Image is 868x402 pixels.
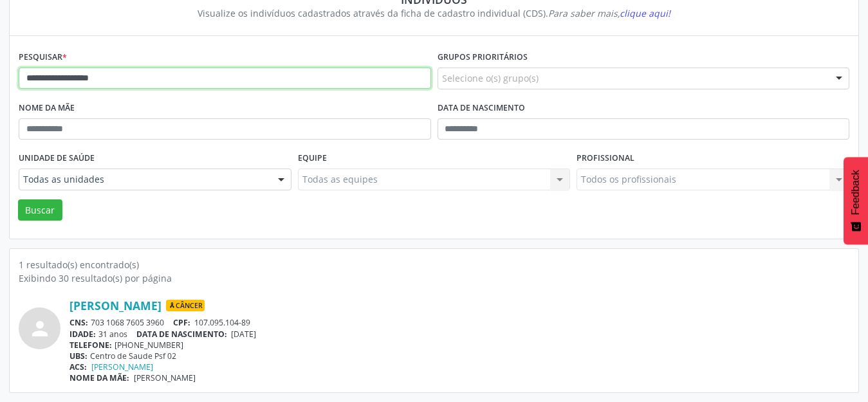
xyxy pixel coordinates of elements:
span: [DATE] [231,329,256,340]
span: ACS: [69,361,87,372]
label: Profissional [577,149,634,169]
span: CNS: [69,317,88,328]
span: TELEFONE: [69,340,112,351]
label: Pesquisar [19,48,67,68]
span: Câncer [166,300,205,311]
span: CPF: [173,317,190,328]
a: [PERSON_NAME] [69,298,162,313]
a: [PERSON_NAME] [91,361,153,372]
label: Grupos prioritários [438,48,528,68]
span: IDADE: [69,329,96,340]
span: Selecione o(s) grupo(s) [442,71,539,85]
div: 703 1068 7605 3960 [69,317,849,328]
div: 31 anos [69,329,849,340]
div: 1 resultado(s) encontrado(s) [19,258,849,271]
div: Exibindo 30 resultado(s) por página [19,271,849,285]
button: Feedback - Mostrar pesquisa [844,157,868,244]
label: Nome da mãe [19,98,75,118]
span: UBS: [69,351,88,361]
div: Visualize os indivíduos cadastrados através da ficha de cadastro individual (CDS). [28,6,840,20]
span: Feedback [850,170,862,215]
label: Unidade de saúde [19,149,95,169]
i: Para saber mais, [548,7,670,19]
span: 107.095.104-89 [194,317,250,328]
button: Buscar [18,199,62,221]
span: DATA DE NASCIMENTO: [136,329,227,340]
span: Todas as unidades [23,173,265,186]
span: NOME DA MÃE: [69,372,129,383]
label: Data de nascimento [438,98,525,118]
span: clique aqui! [620,7,670,19]
label: Equipe [298,149,327,169]
div: Centro de Saude Psf 02 [69,351,849,361]
i: person [28,317,51,340]
span: [PERSON_NAME] [134,372,196,383]
div: [PHONE_NUMBER] [69,340,849,351]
